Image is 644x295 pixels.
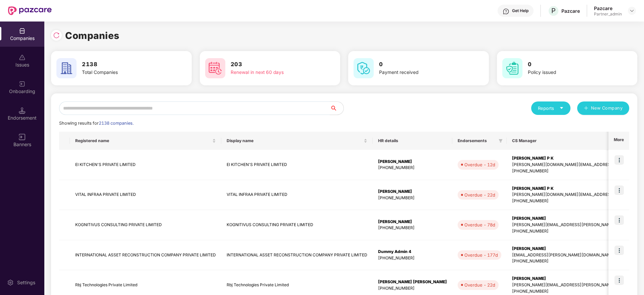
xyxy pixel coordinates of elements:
span: Endorsements [458,138,496,143]
img: icon [614,246,624,255]
span: 2138 companies. [99,121,134,126]
span: CS Manager [512,138,643,143]
img: icon [614,155,624,165]
div: Pazcare [594,5,622,11]
img: icon [614,185,624,195]
span: Registered name [75,138,211,143]
img: svg+xml;base64,PHN2ZyB4bWxucz0iaHR0cDovL3d3dy53My5vcmcvMjAwMC9zdmciIHdpZHRoPSI2MCIgaGVpZ2h0PSI2MC... [205,58,225,78]
span: P [551,7,556,15]
h3: 0 [528,60,612,69]
div: Payment received [379,69,464,76]
div: Policy issued [528,69,612,76]
div: Renewal in next 60 days [231,69,315,76]
span: plus [584,106,588,111]
h3: 2138 [82,60,167,69]
img: icon [614,215,624,225]
div: [PHONE_NUMBER] [378,255,447,261]
div: Total Companies [82,69,167,76]
div: [PHONE_NUMBER] [378,195,447,201]
img: New Pazcare Logo [8,6,52,15]
div: Settings [15,279,37,286]
td: VITAL INFRAA PRIVATE LIMITED [221,180,373,210]
div: [PERSON_NAME] [378,188,447,195]
button: plusNew Company [577,101,629,115]
img: svg+xml;base64,PHN2ZyBpZD0iSXNzdWVzX2Rpc2FibGVkIiB4bWxucz0iaHR0cDovL3d3dy53My5vcmcvMjAwMC9zdmciIH... [19,54,26,61]
td: EI KITCHEN'S PRIVATE LIMITED [221,150,373,180]
div: Get Help [512,8,528,13]
th: Display name [221,132,373,150]
img: icon [614,276,624,285]
div: [PHONE_NUMBER] [378,165,447,171]
div: Pazcare [561,8,580,14]
div: [PERSON_NAME] [378,219,447,225]
div: [PHONE_NUMBER] [378,225,447,231]
img: svg+xml;base64,PHN2ZyB3aWR0aD0iMjAiIGhlaWdodD0iMjAiIHZpZXdCb3g9IjAgMCAyMCAyMCIgZmlsbD0ibm9uZSIgeG... [19,81,26,87]
div: Overdue - 177d [464,252,498,258]
th: Registered name [70,132,221,150]
div: Overdue - 22d [464,282,495,288]
span: Display name [227,138,362,143]
span: caret-down [559,106,564,110]
td: VITAL INFRAA PRIVATE LIMITED [70,180,221,210]
img: svg+xml;base64,PHN2ZyB4bWxucz0iaHR0cDovL3d3dy53My5vcmcvMjAwMC9zdmciIHdpZHRoPSI2MCIgaGVpZ2h0PSI2MC... [354,58,374,78]
div: Reports [538,105,564,112]
div: Overdue - 12d [464,161,495,168]
th: HR details [373,132,452,150]
img: svg+xml;base64,PHN2ZyBpZD0iU2V0dGluZy0yMHgyMCIgeG1sbnM9Imh0dHA6Ly93d3cudzMub3JnLzIwMDAvc3ZnIiB3aW... [7,279,14,286]
img: svg+xml;base64,PHN2ZyB4bWxucz0iaHR0cDovL3d3dy53My5vcmcvMjAwMC9zdmciIHdpZHRoPSI2MCIgaGVpZ2h0PSI2MC... [502,58,522,78]
img: svg+xml;base64,PHN2ZyB3aWR0aD0iMTQuNSIgaGVpZ2h0PSIxNC41IiB2aWV3Qm94PSIwIDAgMTYgMTYiIGZpbGw9Im5vbm... [19,107,26,114]
img: svg+xml;base64,PHN2ZyB3aWR0aD0iMTYiIGhlaWdodD0iMTYiIHZpZXdCb3g9IjAgMCAxNiAxNiIgZmlsbD0ibm9uZSIgeG... [19,134,26,140]
img: svg+xml;base64,PHN2ZyB4bWxucz0iaHR0cDovL3d3dy53My5vcmcvMjAwMC9zdmciIHdpZHRoPSI2MCIgaGVpZ2h0PSI2MC... [56,58,77,78]
img: svg+xml;base64,PHN2ZyBpZD0iQ29tcGFuaWVzIiB4bWxucz0iaHR0cDovL3d3dy53My5vcmcvMjAwMC9zdmciIHdpZHRoPS... [19,28,26,34]
td: KOGNITIVUS CONSULTING PRIVATE LIMITED [221,210,373,240]
span: filter [499,139,503,143]
td: KOGNITIVUS CONSULTING PRIVATE LIMITED [70,210,221,240]
div: Overdue - 22d [464,192,495,198]
div: Overdue - 78d [464,221,495,228]
td: EI KITCHEN'S PRIVATE LIMITED [70,150,221,180]
td: INTERNATIONAL ASSET RECONSTRUCTION COMPANY PRIVATE LIMITED [70,240,221,270]
div: Dummy Admin 4 [378,249,447,255]
img: svg+xml;base64,PHN2ZyBpZD0iSGVscC0zMngzMiIgeG1sbnM9Imh0dHA6Ly93d3cudzMub3JnLzIwMDAvc3ZnIiB3aWR0aD... [503,8,509,15]
img: svg+xml;base64,PHN2ZyBpZD0iUmVsb2FkLTMyeDMyIiB4bWxucz0iaHR0cDovL3d3dy53My5vcmcvMjAwMC9zdmciIHdpZH... [53,32,60,39]
div: [PERSON_NAME] [PERSON_NAME] [378,279,447,285]
div: [PERSON_NAME] [378,159,447,165]
img: svg+xml;base64,PHN2ZyBpZD0iRHJvcGRvd24tMzJ4MzIiIHhtbG5zPSJodHRwOi8vd3d3LnczLm9yZy8yMDAwL3N2ZyIgd2... [629,8,635,13]
span: search [330,106,343,111]
h3: 203 [231,60,315,69]
span: filter [497,137,504,145]
h3: 0 [379,60,464,69]
span: Showing results for [59,121,134,126]
th: More [608,132,629,150]
span: New Company [591,105,623,112]
td: INTERNATIONAL ASSET RECONSTRUCTION COMPANY PRIVATE LIMITED [221,240,373,270]
div: [PHONE_NUMBER] [378,285,447,292]
h1: Companies [65,28,120,43]
div: Partner_admin [594,11,622,17]
button: search [330,101,344,115]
